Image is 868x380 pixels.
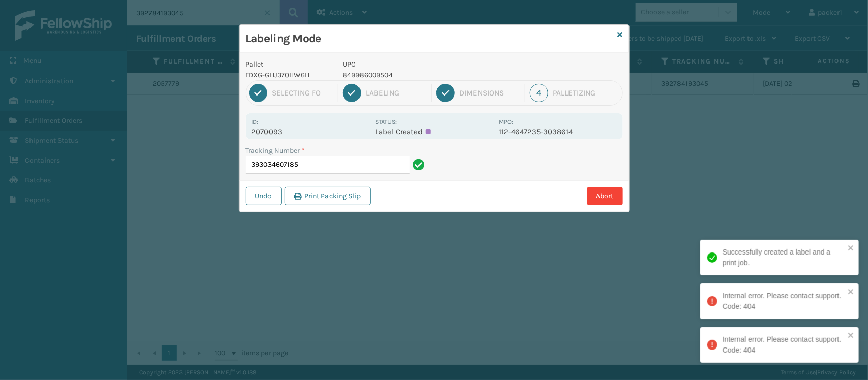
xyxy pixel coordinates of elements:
[723,334,845,356] div: Internal error. Please contact support. Code: 404
[246,59,331,70] p: Pallet
[848,288,855,297] button: close
[246,70,331,80] p: FDXG-GHJ37OHW6H
[723,291,845,312] div: Internal error. Please contact support. Code: 404
[587,187,623,205] button: Abort
[848,331,855,341] button: close
[530,84,548,102] div: 4
[252,118,259,125] label: Id:
[343,70,493,80] p: 849986009504
[553,88,619,98] div: Palletizing
[375,118,397,125] label: Status:
[246,145,305,156] label: Tracking Number
[459,88,520,98] div: Dimensions
[436,84,455,102] div: 3
[272,88,333,98] div: Selecting FO
[285,187,371,205] button: Print Packing Slip
[249,84,267,102] div: 1
[252,127,369,136] p: 2070093
[723,247,845,268] div: Successfully created a label and a print job.
[366,88,427,98] div: Labeling
[375,127,493,136] p: Label Created
[246,31,614,46] h3: Labeling Mode
[848,244,855,254] button: close
[499,127,616,136] p: 112-4647235-3038614
[343,84,361,102] div: 2
[499,118,513,125] label: MPO:
[246,187,282,205] button: Undo
[343,59,493,70] p: UPC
